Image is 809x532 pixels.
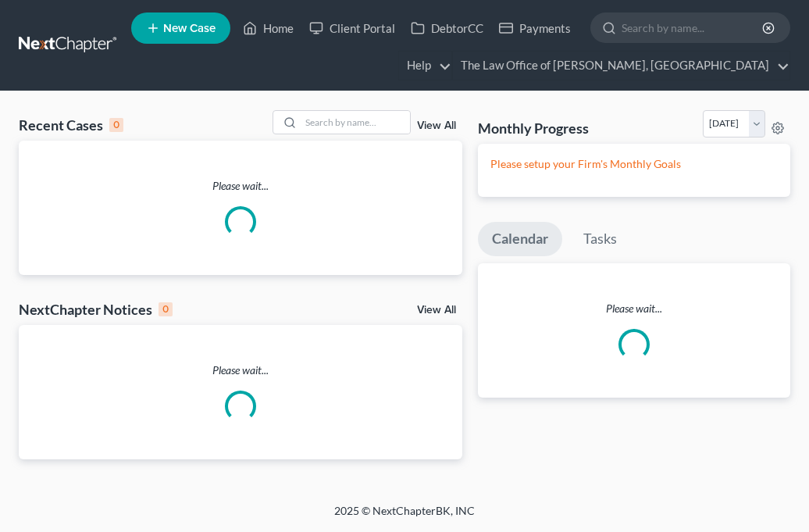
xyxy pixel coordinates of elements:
a: Help [399,52,451,80]
p: Please wait... [478,301,790,316]
a: Tasks [569,222,631,256]
p: Please wait... [19,178,462,194]
div: 0 [159,302,173,316]
input: Search by name... [301,111,410,134]
a: Home [235,14,301,42]
div: NextChapter Notices [19,300,173,319]
a: Calendar [478,222,562,256]
div: 0 [109,118,123,132]
div: 2025 © NextChapterBK, INC [30,503,779,531]
a: The Law Office of [PERSON_NAME], [GEOGRAPHIC_DATA] [453,52,789,80]
p: Please setup your Firm's Monthly Goals [490,156,778,172]
a: View All [417,120,456,131]
a: Payments [491,14,579,42]
h3: Monthly Progress [478,119,589,137]
a: View All [417,305,456,316]
a: DebtorCC [403,14,491,42]
div: Recent Cases [19,116,123,134]
span: New Case [163,23,216,34]
p: Please wait... [19,362,462,378]
a: Client Portal [301,14,403,42]
input: Search by name... [622,13,764,42]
